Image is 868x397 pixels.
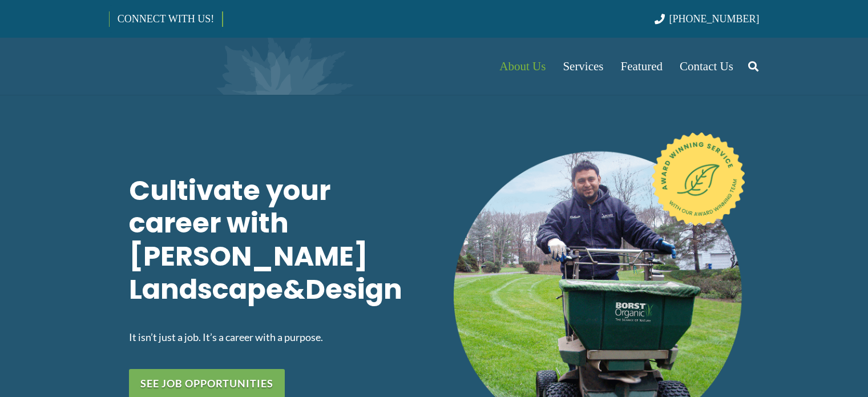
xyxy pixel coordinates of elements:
[109,43,298,89] a: Borst-Logo
[129,174,420,311] h1: Cultivate your career with [PERSON_NAME] Landscape Design
[499,59,546,73] span: About Us
[671,38,742,95] a: Contact Us
[742,52,765,81] a: Search
[554,38,612,95] a: Services
[655,13,759,25] a: [PHONE_NUMBER]
[621,59,663,73] span: Featured
[563,59,603,73] span: Services
[491,38,554,95] a: About Us
[283,270,305,308] span: &
[129,328,420,346] p: It isn’t just a job. It’s a career with a purpose.
[612,38,671,95] a: Featured
[110,5,222,33] a: CONNECT WITH US!
[669,13,760,25] span: [PHONE_NUMBER]
[680,59,733,73] span: Contact Us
